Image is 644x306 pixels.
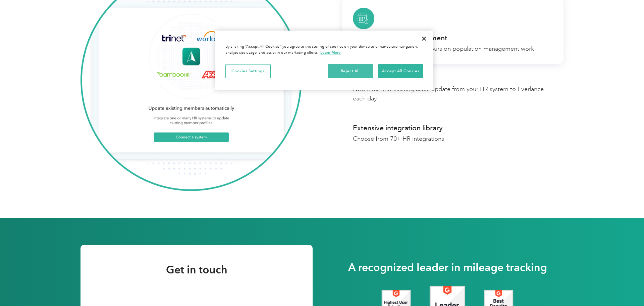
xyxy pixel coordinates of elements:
h2: Get in touch [166,263,227,276]
p: Set up in minutes and save hours on population management work [353,44,534,53]
div: A recognized leader in mileage tracking [348,261,547,274]
div: By clicking “Accept All Cookies”, you agree to the storing of cookies on your device to enhance s... [225,44,423,56]
div: Extensive integration library [353,125,443,131]
button: Cookies Settings [225,64,271,78]
div: Cookie banner [215,31,433,90]
button: Reject All [328,64,373,78]
a: More information about your privacy, opens in a new tab [320,50,341,55]
button: Close [417,31,431,46]
p: New hires and existing users update from your HR system to Everlance each day [353,84,553,103]
p: Choose from 70+ HR integrations ‍ [353,134,444,153]
button: Accept All Cookies [378,64,423,78]
div: Privacy [215,31,433,90]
